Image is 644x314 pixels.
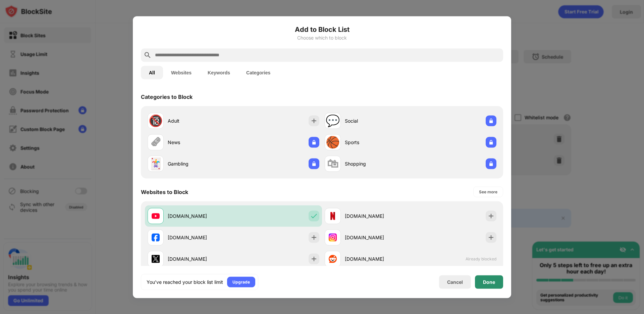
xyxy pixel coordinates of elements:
[327,157,338,171] div: 🛍
[345,139,411,146] div: Sports
[147,278,223,285] div: You’ve reached your block list limit
[141,188,188,195] div: Websites to Block
[479,188,497,195] div: See more
[141,93,193,100] div: Categories to Block
[168,234,233,241] div: [DOMAIN_NAME]
[149,157,163,171] div: 🃏
[150,135,161,149] div: 🗞
[345,212,411,219] div: [DOMAIN_NAME]
[466,256,496,261] span: Already blocked
[483,279,495,285] div: Done
[326,135,340,149] div: 🏀
[152,255,160,263] img: favicons
[152,212,160,220] img: favicons
[141,35,503,40] div: Choose which to block
[345,117,411,124] div: Social
[168,212,233,219] div: [DOMAIN_NAME]
[168,160,233,167] div: Gambling
[326,114,340,128] div: 💬
[329,255,337,263] img: favicons
[141,24,503,34] h6: Add to Block List
[232,278,250,285] div: Upgrade
[329,233,337,241] img: favicons
[141,66,163,79] button: All
[152,233,160,241] img: favicons
[168,117,233,124] div: Adult
[447,279,463,285] div: Cancel
[238,66,278,79] button: Categories
[149,114,163,128] div: 🔞
[329,212,337,220] img: favicons
[163,66,200,79] button: Websites
[345,234,411,241] div: [DOMAIN_NAME]
[144,51,152,59] img: search.svg
[200,66,238,79] button: Keywords
[345,255,411,262] div: [DOMAIN_NAME]
[345,160,411,167] div: Shopping
[168,139,233,146] div: News
[168,255,233,262] div: [DOMAIN_NAME]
